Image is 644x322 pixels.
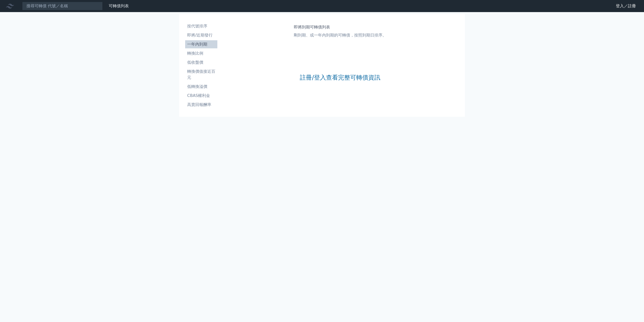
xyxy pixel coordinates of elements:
li: 即將/近期發行 [185,32,217,38]
li: 低收盤價 [185,59,217,65]
a: 轉換價值接近百元 [185,67,217,82]
a: CBAS權利金 [185,92,217,100]
a: 低轉換溢價 [185,83,217,91]
li: 低轉換溢價 [185,84,217,90]
a: 轉換比例 [185,49,217,57]
a: 即將/近期發行 [185,31,217,39]
a: 登入／註冊 [612,2,640,10]
li: CBAS權利金 [185,93,217,99]
li: 高賣回報酬率 [185,102,217,108]
a: 註冊/登入查看完整可轉債資訊 [300,74,380,82]
a: 按代號排序 [185,22,217,30]
p: 剛到期、或一年內到期的可轉債，按照到期日排序。 [294,32,386,38]
li: 轉換價值接近百元 [185,68,217,81]
li: 一年內到期 [185,41,217,47]
a: 可轉債列表 [109,4,129,8]
input: 搜尋可轉債 代號／名稱 [22,2,103,10]
a: 一年內到期 [185,40,217,48]
li: 轉換比例 [185,50,217,56]
a: 高賣回報酬率 [185,101,217,109]
a: 低收盤價 [185,58,217,66]
h1: 即將到期可轉債列表 [294,24,386,30]
li: 按代號排序 [185,23,217,29]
